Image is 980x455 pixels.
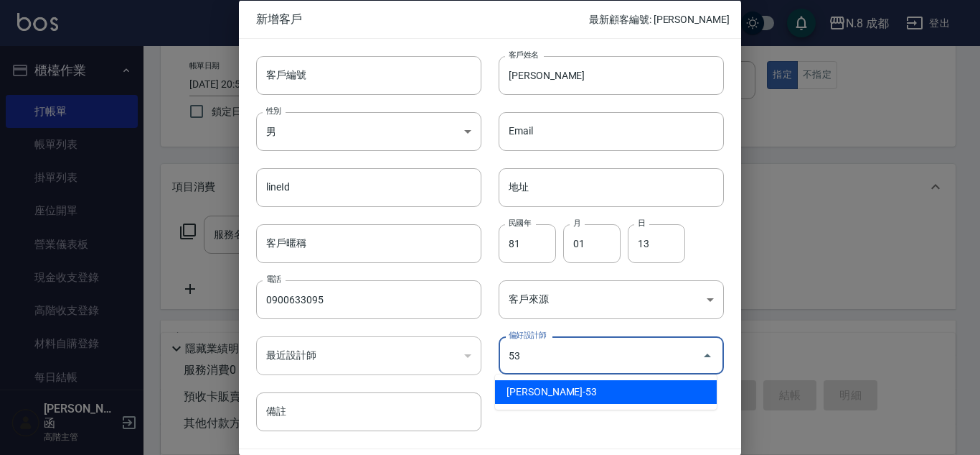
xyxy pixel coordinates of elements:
span: 新增客戶 [256,12,589,26]
label: 日 [638,217,645,228]
label: 民國年 [509,217,531,228]
label: 客戶姓名 [509,49,539,60]
button: Close [696,344,719,367]
label: 月 [573,217,580,228]
div: 男 [256,111,481,150]
label: 電話 [266,274,281,285]
li: [PERSON_NAME]-53 [495,380,717,404]
label: 偏好設計師 [509,330,546,341]
label: 性別 [266,105,281,116]
p: 最新顧客編號: [PERSON_NAME] [589,12,730,27]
